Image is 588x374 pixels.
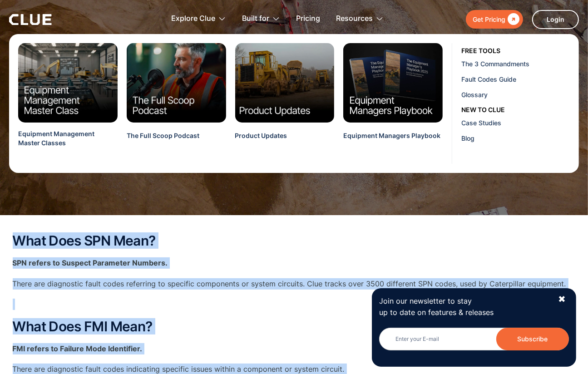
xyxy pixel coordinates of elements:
a: Pricing [296,5,320,33]
div: free tools [461,46,500,56]
div: The 3 Commandments [461,59,572,69]
div: Product Updates [235,131,287,140]
div: Equipment Managers Playbook [343,131,440,140]
img: Equipment Managers Playbook [343,43,443,123]
div: Built for [242,5,269,33]
input: Enter your E-mail [379,328,569,350]
form: Newsletter [379,328,569,359]
div: Resources [336,5,373,33]
a: Login [532,10,579,29]
div: Blog [461,133,572,143]
div: New to clue [461,105,505,115]
img: Clue Full Scoop Podcast [127,43,226,123]
a: Fault Codes Guide [461,71,576,87]
img: Equipment Management MasterClasses [18,43,118,123]
nav: Resources [9,34,579,173]
a: Case Studies [461,115,576,130]
div: ✖ [558,294,566,305]
div:  [505,14,519,25]
div: Case Studies [461,118,572,128]
a: The 3 Commandments [461,56,576,71]
a: Equipment Management Master Classes [18,129,118,159]
div: Fault Codes Guide [461,74,572,84]
a: Equipment Managers Playbook [343,131,440,152]
img: Clue Product Updates [235,43,335,123]
a: Blog [461,130,576,146]
h2: What Does SPN Mean? [13,233,576,248]
div: Resources [336,5,384,33]
a: Product Updates [235,131,287,152]
div: Explore Clue [171,5,226,33]
a: The Full Scoop Podcast [127,131,199,152]
h2: What Does FMI Mean? [13,319,576,334]
strong: SPN refers to Suspect Parameter Numbers. [13,258,168,267]
div: The Full Scoop Podcast [127,131,199,140]
p: Join our newsletter to stay up to date on features & releases [379,295,550,318]
div: Explore Clue [171,5,215,33]
input: Subscribe [496,328,569,350]
p: There are diagnostic fault codes referring to specific components or system circuits. Clue tracks... [13,278,576,290]
a: Glossary [461,87,576,102]
a: Get Pricing [466,10,523,29]
div: Built for [242,5,280,33]
div: Get Pricing [473,14,505,25]
div: Glossary [461,90,572,99]
p: ‍ [13,299,576,310]
strong: FMI refers to Failure Mode Identifier. [13,344,143,353]
div: Equipment Management Master Classes [18,129,118,148]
